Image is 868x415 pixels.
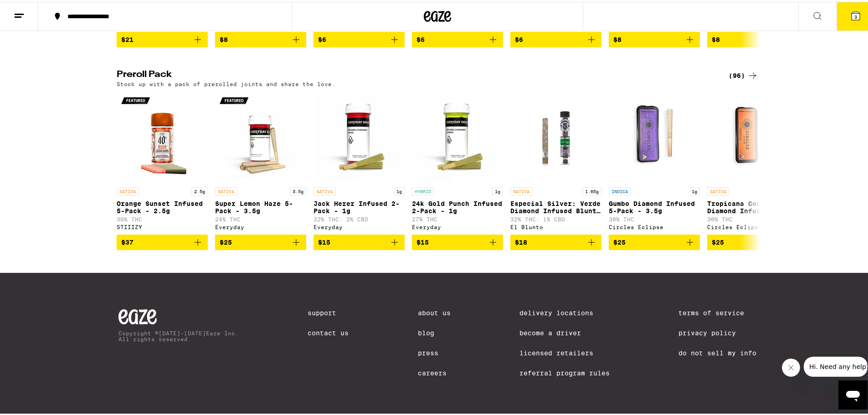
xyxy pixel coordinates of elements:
[515,34,523,41] span: $6
[308,328,349,335] a: Contact Us
[117,30,208,46] button: Add to bag
[121,237,134,244] span: $37
[418,348,451,355] a: Press
[689,185,700,194] p: 1g
[510,185,532,194] p: SATIVA
[215,30,306,46] button: Add to bag
[117,215,208,220] p: 36% THC
[609,90,700,181] img: Circles Eclipse - Gumbo Diamond Infused 5-Pack - 3.5g
[729,68,758,79] a: (96)
[412,90,503,233] a: Open page for 24k Gold Punch Infused 2-Pack - 1g from Everyday
[313,233,405,248] button: Add to bag
[318,237,330,244] span: $15
[519,307,610,315] a: Delivery Locations
[412,185,434,194] p: HYBRID
[215,215,306,220] p: 24% THC
[313,90,405,233] a: Open page for Jack Herer Infused 2-Pack - 1g from Everyday
[510,222,601,228] div: El Blunto
[5,6,66,14] span: Hi. Need any help?
[215,90,306,181] img: Everyday - Super Lemon Haze 5-Pack - 3.5g
[707,185,729,194] p: SATIVA
[609,215,700,220] p: 30% THC
[854,12,857,18] span: 3
[215,222,306,228] div: Everyday
[609,30,700,46] button: Add to bag
[707,198,798,213] p: Tropicana Cookies Diamond Infused 5-Pack - 3.5g
[117,68,714,79] h2: Preroll Pack
[215,233,306,248] button: Add to bag
[220,237,232,244] span: $25
[117,90,208,233] a: Open page for Orange Sunset Infused 5-Pack - 2.5g from STIIIZY
[707,90,798,181] img: Circles Eclipse - Tropicana Cookies Diamond Infused 5-Pack - 3.5g
[712,237,724,244] span: $25
[519,368,610,375] a: Referral Program Rules
[412,215,503,220] p: 27% THC
[412,222,503,228] div: Everyday
[609,233,700,248] button: Add to bag
[117,90,208,181] img: STIIIZY - Orange Sunset Infused 5-Pack - 2.5g
[510,233,601,248] button: Add to bag
[117,233,208,248] button: Add to bag
[510,90,601,233] a: Open page for Especial Silver: Verde Diamond Infused Blunt - 1.65g from El Blunto
[492,185,503,194] p: 1g
[782,357,800,375] iframe: Close message
[582,185,601,194] p: 1.65g
[519,328,610,335] a: Become a Driver
[613,34,621,41] span: $8
[510,30,601,46] button: Add to bag
[613,237,626,244] span: $25
[313,90,405,181] img: Everyday - Jack Herer Infused 2-Pack - 1g
[308,307,349,315] a: Support
[220,34,228,41] span: $8
[418,368,451,375] a: Careers
[707,215,798,220] p: 30% THC
[609,185,631,194] p: INDICA
[191,185,208,194] p: 2.5g
[418,307,451,315] a: About Us
[313,215,405,220] p: 32% THC: 2% CBD
[117,79,335,85] p: Stock up with a pack of prerolled joints and share the love.
[707,233,798,248] button: Add to bag
[416,34,425,41] span: $6
[416,237,429,244] span: $15
[318,34,326,41] span: $6
[678,307,756,315] a: Terms of Service
[215,185,237,194] p: SATIVA
[117,185,139,194] p: SATIVA
[707,90,798,233] a: Open page for Tropicana Cookies Diamond Infused 5-Pack - 3.5g from Circles Eclipse
[117,222,208,228] div: STIIIZY
[313,30,405,46] button: Add to bag
[313,222,405,228] div: Everyday
[117,198,208,213] p: Orange Sunset Infused 5-Pack - 2.5g
[412,90,503,181] img: Everyday - 24k Gold Punch Infused 2-Pack - 1g
[707,222,798,228] div: Circles Eclipse
[510,90,601,181] img: El Blunto - Especial Silver: Verde Diamond Infused Blunt - 1.65g
[609,222,700,228] div: Circles Eclipse
[712,34,720,41] span: $8
[412,198,503,213] p: 24k Gold Punch Infused 2-Pack - 1g
[118,328,239,340] p: Copyright © [DATE]-[DATE] Eaze Inc. All rights reserved.
[678,328,756,335] a: Privacy Policy
[215,90,306,233] a: Open page for Super Lemon Haze 5-Pack - 3.5g from Everyday
[707,30,798,46] button: Add to bag
[412,30,503,46] button: Add to bag
[412,233,503,248] button: Add to bag
[313,198,405,213] p: Jack Herer Infused 2-Pack - 1g
[510,215,601,220] p: 32% THC: 1% CBD
[313,185,335,194] p: SATIVA
[515,237,527,244] span: $18
[609,198,700,213] p: Gumbo Diamond Infused 5-Pack - 3.5g
[394,185,405,194] p: 1g
[838,379,868,408] iframe: Button to launch messaging window
[121,34,134,41] span: $21
[519,348,610,355] a: Licensed Retailers
[215,198,306,213] p: Super Lemon Haze 5-Pack - 3.5g
[678,348,756,355] a: Do Not Sell My Info
[290,185,306,194] p: 3.5g
[418,328,451,335] a: Blog
[510,198,601,213] p: Especial Silver: Verde Diamond Infused Blunt - 1.65g
[804,355,868,375] iframe: Message from company
[609,90,700,233] a: Open page for Gumbo Diamond Infused 5-Pack - 3.5g from Circles Eclipse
